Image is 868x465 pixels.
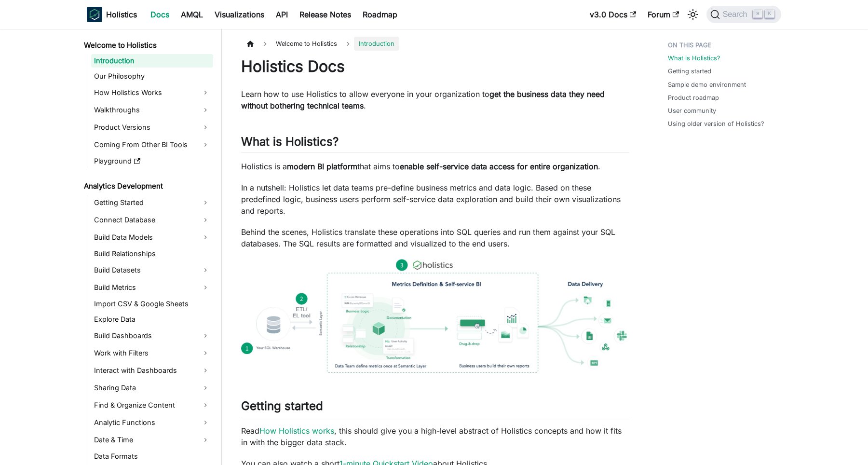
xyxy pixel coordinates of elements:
[584,7,642,22] a: v3.0 Docs
[668,106,716,115] a: User community
[91,262,213,278] a: Build Datasets
[241,88,629,111] p: Learn how to use Holistics to allow everyone in your organization to .
[91,345,213,361] a: Work with Filters
[720,10,753,19] span: Search
[91,313,213,326] a: Explore Data
[241,226,629,249] p: Behind the scenes, Holistics translate these operations into SQL queries and run them against you...
[668,67,711,76] a: Getting started
[241,182,629,217] p: In a nutshell: Holistics let data teams pre-define business metrics and data logic. Based on thes...
[87,7,137,22] a: HolisticsHolistics
[357,7,403,22] a: Roadmap
[706,6,781,23] button: Search (Command+K)
[91,280,213,295] a: Build Metrics
[91,54,213,68] a: Introduction
[241,57,629,76] h1: Holistics Docs
[91,212,213,228] a: Connect Database
[77,29,222,465] nav: Docs sidebar
[241,259,629,373] img: How Holistics fits in your Data Stack
[294,7,357,22] a: Release Notes
[270,7,294,22] a: API
[81,179,213,193] a: Analytics Development
[287,162,357,171] strong: modern BI platform
[241,425,629,448] p: Read , this should give you a high-level abstract of Holistics concepts and how it fits in with t...
[765,10,774,18] kbd: K
[175,7,209,22] a: AMQL
[91,450,213,463] a: Data Formats
[668,54,720,63] a: What is Holistics?
[685,7,701,22] button: Switch between dark and light mode (currently light mode)
[106,9,137,20] b: Holistics
[91,137,213,152] a: Coming From Other BI Tools
[259,426,334,436] a: How Holistics works
[241,161,629,172] p: Holistics is a that aims to .
[91,363,213,378] a: Interact with Dashboards
[753,10,762,18] kbd: ⌘
[87,7,102,22] img: Holistics
[91,432,213,448] a: Date & Time
[209,7,270,22] a: Visualizations
[354,37,399,51] span: Introduction
[91,102,213,118] a: Walkthroughs
[241,135,629,153] h2: What is Holistics?
[145,7,175,22] a: Docs
[81,39,213,52] a: Welcome to Holistics
[91,380,213,396] a: Sharing Data
[91,297,213,311] a: Import CSV & Google Sheets
[91,120,213,135] a: Product Versions
[241,37,629,51] nav: Breadcrumbs
[91,85,213,100] a: How Holistics Works
[91,195,213,210] a: Getting Started
[241,399,629,417] h2: Getting started
[642,7,685,22] a: Forum
[668,119,764,128] a: Using older version of Holistics?
[91,397,213,413] a: Find & Organize Content
[241,37,259,51] a: Home page
[91,328,213,343] a: Build Dashboards
[271,37,342,51] span: Welcome to Holistics
[400,162,598,171] strong: enable self-service data access for entire organization
[91,415,213,430] a: Analytic Functions
[668,93,719,102] a: Product roadmap
[668,80,746,89] a: Sample demo environment
[91,69,213,83] a: Our Philosophy
[91,247,213,260] a: Build Relationships
[91,154,213,168] a: Playground
[91,230,213,245] a: Build Data Models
